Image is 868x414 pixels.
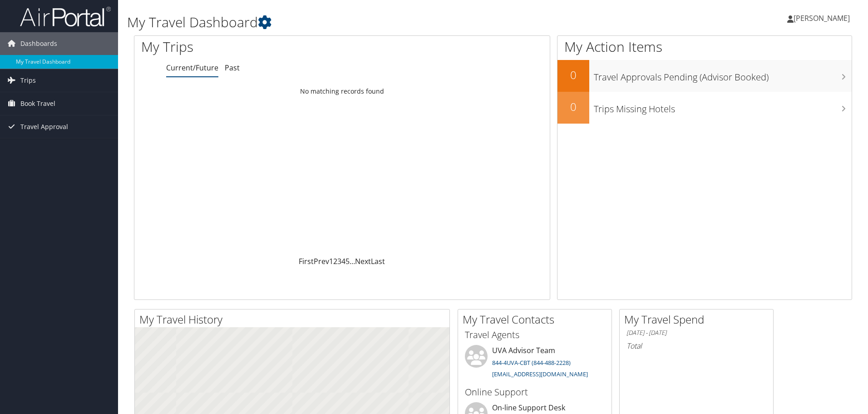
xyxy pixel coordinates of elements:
h1: My Action Items [557,37,852,56]
h3: Travel Approvals Pending (Advisor Booked) [594,66,852,84]
span: Dashboards [20,32,57,55]
h2: 0 [557,99,589,115]
a: 3 [337,256,341,266]
h3: Trips Missing Hotels [594,98,852,115]
a: 5 [345,256,350,266]
a: [PERSON_NAME] [787,5,859,32]
a: Last [371,256,385,266]
h2: My Travel Contacts [463,312,612,327]
h6: Total [626,341,766,351]
span: [PERSON_NAME] [794,13,850,23]
a: 1 [329,256,333,266]
a: Next [355,256,371,266]
td: No matching records found [134,83,550,100]
a: [EMAIL_ADDRESS][DOMAIN_NAME] [492,370,588,378]
h2: 0 [557,67,589,83]
a: 0Trips Missing Hotels [557,92,852,124]
h1: My Trips [141,37,370,56]
a: 844-4UVA-CBT (844-488-2228) [492,359,571,367]
span: Trips [20,69,36,92]
span: Book Travel [20,92,55,115]
a: 4 [341,256,345,266]
li: UVA Advisor Team [460,345,609,382]
span: … [350,256,355,266]
h1: My Travel Dashboard [127,13,615,32]
a: Past [225,63,240,73]
h3: Travel Agents [465,329,605,341]
a: 2 [333,256,337,266]
h2: My Travel Spend [624,312,773,327]
a: 0Travel Approvals Pending (Advisor Booked) [557,60,852,92]
span: Travel Approval [20,115,68,138]
h6: [DATE] - [DATE] [626,329,766,337]
h2: My Travel History [139,312,449,327]
a: Prev [314,256,329,266]
h3: Online Support [465,386,605,399]
a: First [299,256,314,266]
a: Current/Future [166,63,218,73]
img: airportal-logo.png [20,6,111,27]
